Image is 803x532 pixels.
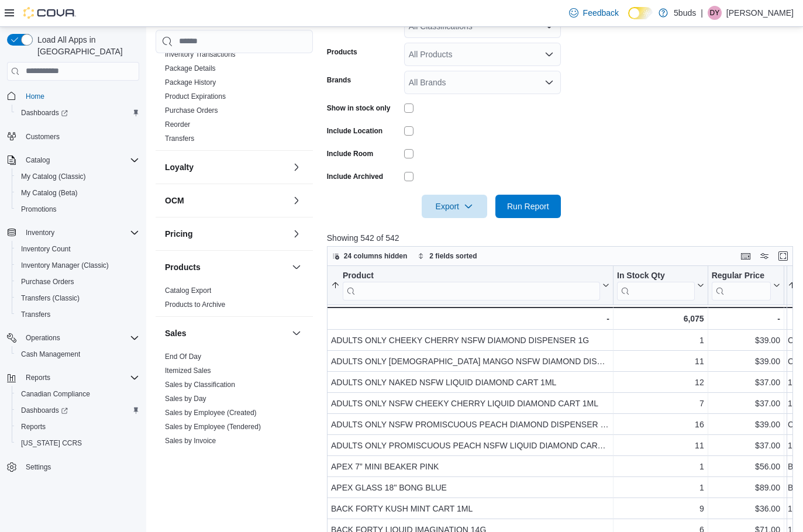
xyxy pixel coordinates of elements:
[165,161,194,172] h3: Loyalty
[165,393,206,403] span: Sales by Day
[165,286,211,294] a: Catalog Export
[495,195,561,218] button: Run Report
[21,130,64,144] a: Customers
[16,420,139,434] span: Reports
[21,108,68,118] span: Dashboards
[165,450,249,459] span: Sales by Invoice & Product
[165,261,201,272] h3: Products
[327,149,373,158] label: Include Room
[16,387,139,401] span: Canadian Compliance
[507,201,549,212] span: Run Report
[422,195,487,218] button: Export
[165,365,211,375] span: Itemized Sales
[12,274,144,290] button: Purchase Orders
[617,270,704,300] button: In Stock Qty
[739,249,753,263] button: Keyboard shortcuts
[165,78,216,86] a: Package History
[16,106,139,120] span: Dashboards
[16,202,61,216] a: Promotions
[290,193,304,207] button: OCM
[290,260,304,274] button: Products
[165,422,261,430] a: Sales by Employee (Tendered)
[711,460,780,474] div: $56.00
[2,224,144,241] button: Inventory
[12,290,144,306] button: Transfers (Classic)
[711,375,780,389] div: $37.00
[16,403,139,417] span: Dashboards
[21,129,139,144] span: Customers
[16,291,84,305] a: Transfers (Classic)
[16,308,139,322] span: Transfers
[2,152,144,168] button: Catalog
[165,161,287,172] button: Loyalty
[327,172,383,181] label: Include Archived
[12,201,144,217] button: Promotions
[711,354,780,368] div: $39.00
[165,194,184,206] h3: OCM
[327,47,357,57] label: Products
[165,261,287,272] button: Products
[711,270,770,300] div: Regular Price
[617,481,704,495] div: 1
[429,195,480,218] span: Export
[21,172,86,181] span: My Catalog (Classic)
[16,436,139,450] span: Washington CCRS
[327,103,391,113] label: Show in stock only
[327,126,382,136] label: Include Location
[21,188,78,198] span: My Catalog (Beta)
[21,261,109,270] span: Inventory Manager (Classic)
[16,242,139,256] span: Inventory Count
[21,226,59,240] button: Inventory
[617,270,695,281] div: In Stock Qty
[21,89,49,103] a: Home
[711,417,780,431] div: $39.00
[26,156,50,165] span: Catalog
[26,462,51,472] span: Settings
[21,406,68,415] span: Dashboards
[674,6,696,20] p: 5buds
[16,347,85,361] a: Cash Management
[2,458,144,475] button: Settings
[21,293,80,303] span: Transfers (Classic)
[331,396,609,410] div: ADULTS ONLY NSFW CHEEKY CHERRY LIQUID DIAMOND CART 1ML
[21,153,54,167] button: Catalog
[165,77,216,87] span: Package History
[711,333,780,347] div: $39.00
[16,170,139,184] span: My Catalog (Classic)
[12,386,144,402] button: Canadian Compliance
[165,352,201,360] a: End Of Day
[711,312,780,326] div: -
[544,78,554,87] button: Open list of options
[165,408,257,416] a: Sales by Employee (Created)
[165,394,206,402] a: Sales by Day
[165,64,216,72] a: Package Details
[16,186,139,200] span: My Catalog (Beta)
[757,249,771,263] button: Display options
[583,7,619,19] span: Feedback
[331,375,609,389] div: ADULTS ONLY NAKED NSFW LIQUID DIAMOND CART 1ML
[331,481,609,495] div: APEX GLASS 18" BONG BLUE
[343,270,600,300] div: Product
[165,133,194,143] span: Transfers
[16,170,91,184] a: My Catalog (Classic)
[165,299,225,309] span: Products to Archive
[21,331,139,345] span: Operations
[290,226,304,240] button: Pricing
[16,202,139,216] span: Promotions
[33,34,139,57] span: Load All Apps in [GEOGRAPHIC_DATA]
[331,270,609,300] button: Product
[16,275,79,289] a: Purchase Orders
[21,226,139,240] span: Inventory
[344,251,408,261] span: 24 columns hidden
[12,168,144,185] button: My Catalog (Classic)
[12,241,144,257] button: Inventory Count
[21,89,139,103] span: Home
[16,420,50,434] a: Reports
[726,6,794,20] p: [PERSON_NAME]
[711,502,780,516] div: $36.00
[12,419,144,435] button: Reports
[16,258,139,272] span: Inventory Manager (Classic)
[16,275,139,289] span: Purchase Orders
[165,327,187,338] h3: Sales
[165,105,218,115] span: Purchase Orders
